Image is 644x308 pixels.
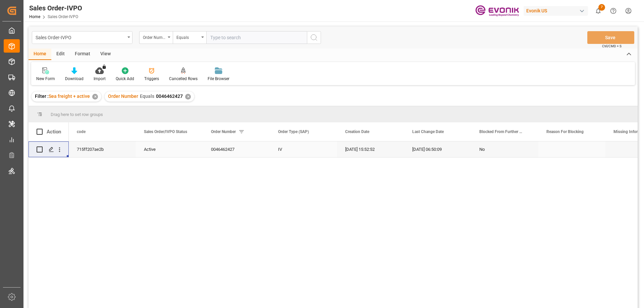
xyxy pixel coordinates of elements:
div: Evonik US [524,6,588,16]
span: Blocked From Further Processing [479,129,524,134]
button: Save [587,31,634,44]
div: Quick Add [116,76,134,82]
span: Filter : [35,94,49,99]
button: open menu [32,31,132,44]
span: code [77,129,86,134]
button: Help Center [606,3,621,18]
div: Home [29,49,51,60]
button: open menu [173,31,206,44]
input: Type to search [206,31,307,44]
span: Creation Date [345,129,369,134]
div: IV [270,141,337,157]
span: Order Number [108,94,138,99]
div: 0046462427 [203,141,270,157]
span: Reason For Blocking [546,129,584,134]
div: [DATE] 15:52:52 [337,141,404,157]
span: 7 [598,4,605,11]
div: Cancelled Rows [169,76,198,82]
a: Home [29,14,40,19]
div: Sales Order-IVPO [29,3,82,13]
div: Triggers [144,76,159,82]
div: Equals [176,33,199,41]
span: Order Type (SAP) [278,129,309,134]
span: Sea freight + active [49,94,90,99]
div: ✕ [185,94,191,100]
div: Format [70,49,95,60]
button: open menu [139,31,173,44]
img: Evonik-brand-mark-Deep-Purple-RGB.jpeg_1700498283.jpeg [475,5,519,17]
button: search button [307,31,321,44]
button: Evonik US [524,4,591,17]
div: Sales Order-IVPO [36,33,125,41]
div: New Form [36,76,55,82]
div: View [95,49,116,60]
div: Press SPACE to select this row. [29,141,69,158]
div: ✕ [92,94,98,100]
button: show 7 new notifications [591,3,606,18]
span: Last Change Date [412,129,444,134]
div: [DATE] 06:50:09 [404,141,471,157]
div: Download [65,76,84,82]
span: Drag here to set row groups [51,112,103,117]
span: Order Number [211,129,236,134]
div: Action [47,129,61,135]
span: Ctrl/CMD + S [602,44,622,49]
div: Active [144,142,195,157]
span: Equals [140,94,154,99]
span: Sales Order/IVPO Status [144,129,187,134]
div: 715ff207ae2b [69,141,136,157]
div: File Browser [208,76,229,82]
span: 0046462427 [156,94,183,99]
div: Order Number [143,33,166,41]
div: Edit [51,49,70,60]
div: No [479,142,530,157]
